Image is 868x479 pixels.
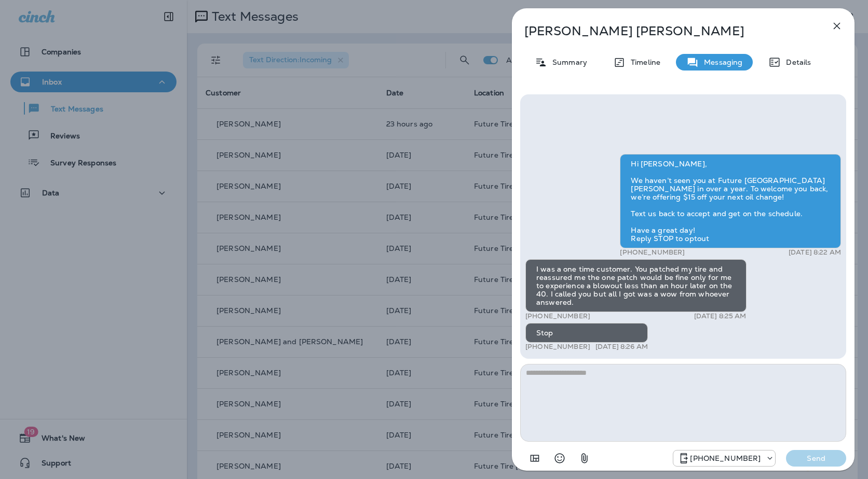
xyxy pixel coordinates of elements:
[690,454,761,462] p: [PHONE_NUMBER]
[525,312,590,320] p: [PHONE_NUMBER]
[525,323,648,343] div: Stop
[781,58,811,66] p: Details
[789,248,841,257] p: [DATE] 8:22 AM
[673,452,775,464] div: +1 (928) 232-1970
[549,448,570,469] button: Select an emoji
[547,58,587,66] p: Summary
[595,343,648,351] p: [DATE] 8:26 AM
[524,24,808,38] p: [PERSON_NAME] [PERSON_NAME]
[525,259,747,312] div: I was a one time customer. You patched my tire and reassured me the one patch would be fine only ...
[524,448,545,469] button: Add in a premade template
[699,58,742,66] p: Messaging
[525,343,590,351] p: [PHONE_NUMBER]
[620,154,841,248] div: Hi [PERSON_NAME], We haven’t seen you at Future [GEOGRAPHIC_DATA][PERSON_NAME] in over a year. To...
[694,312,747,320] p: [DATE] 8:25 AM
[626,58,660,66] p: Timeline
[620,248,685,257] p: [PHONE_NUMBER]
